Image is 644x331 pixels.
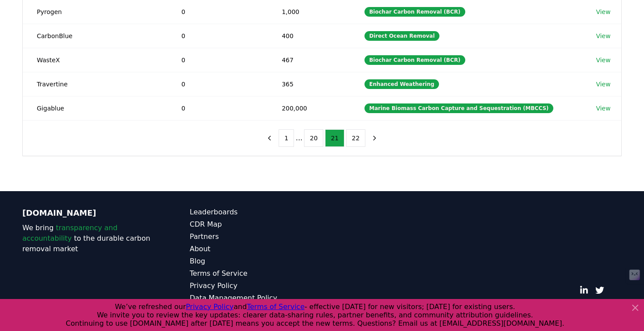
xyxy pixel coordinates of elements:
td: 200,000 [268,96,350,120]
a: About [190,244,322,254]
td: 365 [268,72,350,96]
div: Enhanced Weathering [364,79,439,89]
div: Direct Ocean Removal [364,31,440,41]
td: 0 [167,96,268,120]
a: Twitter [595,286,604,295]
td: WasteX [23,48,167,72]
a: View [596,7,610,16]
div: Marine Biomass Carbon Capture and Sequestration (MBCCS) [364,103,554,113]
td: CarbonBlue [23,24,167,48]
div: Biochar Carbon Removal (BCR) [364,7,465,17]
a: Blog [190,256,322,267]
button: 20 [304,129,323,147]
a: Leaderboards [190,207,322,217]
a: CDR Map [190,219,322,230]
p: We bring to the durable carbon removal market [22,223,155,254]
td: 0 [167,48,268,72]
button: 22 [346,129,365,147]
li: ... [296,133,302,143]
td: 467 [268,48,350,72]
a: View [596,32,610,40]
button: 21 [325,129,344,147]
button: previous page [262,129,277,147]
p: [DOMAIN_NAME] [22,207,155,219]
td: 0 [167,24,268,48]
a: View [596,104,610,113]
a: Data Management Policy [190,293,322,303]
a: View [596,80,610,89]
a: Partners [190,231,322,242]
a: Terms of Service [190,268,322,279]
td: Travertine [23,72,167,96]
div: Biochar Carbon Removal (BCR) [364,55,465,65]
td: Gigablue [23,96,167,120]
button: 1 [279,129,294,147]
button: next page [367,129,382,147]
a: Privacy Policy [190,281,322,291]
td: 0 [167,72,268,96]
a: LinkedIn [580,286,588,295]
span: transparency and accountability [22,224,117,242]
a: View [596,56,610,64]
td: 400 [268,24,350,48]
